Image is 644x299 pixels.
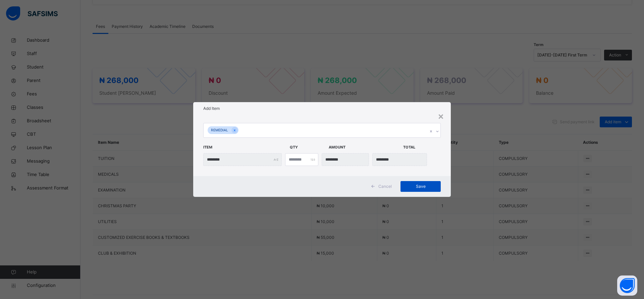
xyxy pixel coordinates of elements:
div: REMEDIAL [208,126,231,134]
span: Amount [329,141,400,154]
span: Save [406,183,436,189]
button: Open asap [617,275,637,296]
span: Qty [290,141,325,154]
h1: Add Item [203,105,441,112]
span: Total [403,141,439,154]
div: × [438,109,444,123]
span: Item [203,141,286,154]
span: Cancel [378,183,392,189]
